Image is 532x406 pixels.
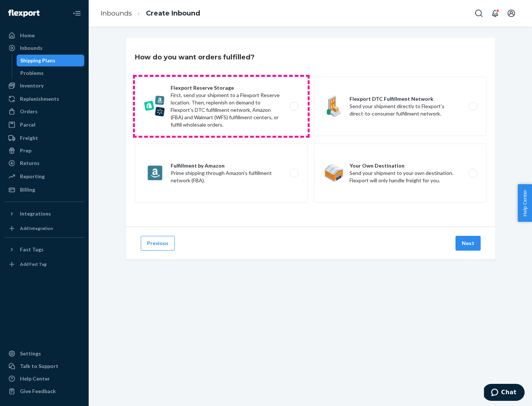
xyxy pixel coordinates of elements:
[141,236,175,251] button: Previous
[20,159,40,167] div: Returns
[20,95,59,103] div: Replenishments
[20,375,50,382] div: Help Center
[4,119,84,131] a: Parcel
[20,186,35,193] div: Billing
[488,6,502,21] button: Open notifications
[20,362,58,370] div: Talk to Support
[20,44,42,52] div: Inbounds
[95,3,206,24] ol: breadcrumbs
[20,69,44,77] div: Problems
[8,10,40,17] img: Flexport logo
[69,6,84,21] button: Close Navigation
[4,244,84,255] button: Fast Tags
[20,350,41,357] div: Settings
[4,93,84,105] a: Replenishments
[20,246,44,253] div: Fast Tags
[20,57,55,64] div: Shipping Plans
[146,9,200,17] a: Create Inbound
[484,384,525,402] iframe: Opens a widget where you can chat to one of our agents
[4,373,84,385] a: Help Center
[456,236,481,251] button: Next
[20,173,45,180] div: Reporting
[518,184,532,222] button: Help Center
[4,223,84,234] a: Add Integration
[20,388,56,395] div: Give Feedback
[100,9,132,17] a: Inbounds
[17,55,85,66] a: Shipping Plans
[20,210,51,217] div: Integrations
[4,184,84,196] a: Billing
[20,225,53,231] div: Add Integration
[20,147,31,154] div: Prep
[471,6,486,21] button: Open Search Box
[4,106,84,117] a: Orders
[4,171,84,182] a: Reporting
[4,360,84,372] button: Talk to Support
[17,67,85,79] a: Problems
[4,132,84,144] a: Freight
[20,32,35,39] div: Home
[4,30,84,41] a: Home
[4,258,84,270] a: Add Fast Tag
[4,145,84,156] a: Prep
[20,261,47,267] div: Add Fast Tag
[20,121,35,128] div: Parcel
[4,348,84,359] a: Settings
[135,52,255,62] h3: How do you want orders fulfilled?
[504,6,519,21] button: Open account menu
[20,108,38,115] div: Orders
[4,208,84,220] button: Integrations
[4,80,84,92] a: Inventory
[4,385,84,397] button: Give Feedback
[4,42,84,54] a: Inbounds
[4,157,84,169] a: Returns
[20,82,44,89] div: Inventory
[20,134,38,142] div: Freight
